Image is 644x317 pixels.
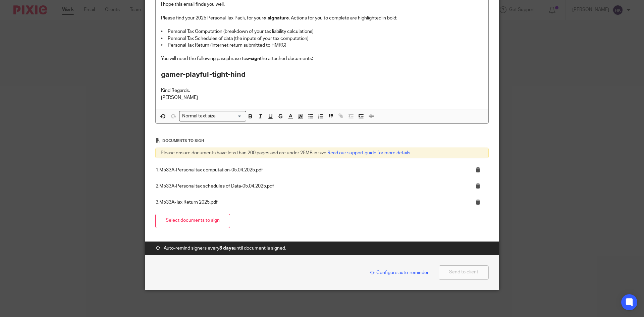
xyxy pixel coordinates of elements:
p: 1.M533A-Personal tax computation-05.04.2025.pdf [156,167,461,173]
div: Please ensure documents have less than 200 pages and are under 25MB in size. [155,148,489,158]
p: 2.M533A-Personal tax schedules of Data-05.04.2025.pdf [156,183,461,190]
p: I hope this email finds you well. [161,1,483,8]
p: Kind Regards, [161,87,483,94]
strong: e-signature [263,16,289,20]
strong: 3 days [219,246,234,251]
p: You will need the following passphrase to the attached documents: [161,55,483,62]
input: Search for option [218,113,242,120]
p: • Personal Tax Computation (breakdown of your tax liability calculations) [161,28,483,35]
button: Select documents to sign [155,214,230,228]
strong: gamer-playful-tight-hind [161,71,246,78]
span: Documents to sign [162,139,204,143]
p: • Personal Tax Schedules of data (the inputs of your tax computation) [161,35,483,42]
span: Normal text size [181,113,217,120]
p: • Personal Tax Return (internet return submitted to HMRC) [161,42,483,49]
button: Send to client [439,265,489,280]
p: 3.M533A-Tax Return 2025.pdf [156,199,461,206]
span: Auto-remind signers every until document is signed. [164,245,286,252]
strong: e-sign [246,56,260,61]
a: Read our support guide for more details [327,151,410,155]
p: [PERSON_NAME] [161,94,483,101]
span: Configure auto-reminder [370,270,429,275]
div: Search for option [179,111,246,121]
p: Please find your 2025 Personal Tax Pack, for your . Actions for you to complete are highlighted i... [161,15,483,21]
